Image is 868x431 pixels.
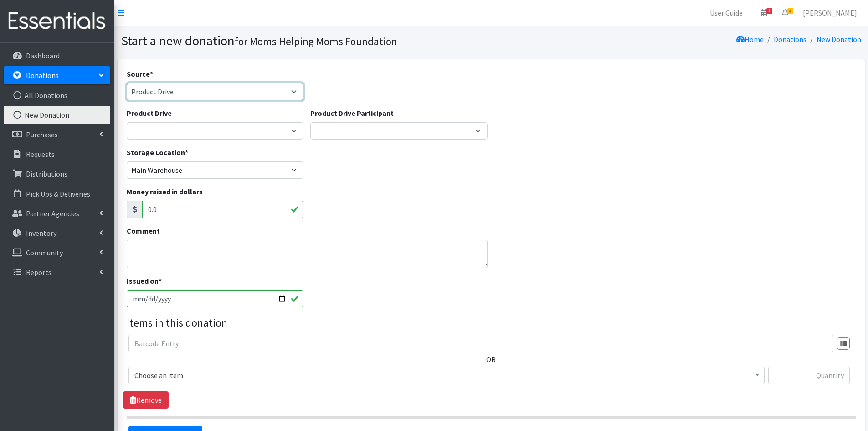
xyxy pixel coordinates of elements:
[26,169,67,178] p: Distributions
[775,4,796,22] a: 2
[4,145,110,163] a: Requests
[26,228,56,238] p: Inventory
[150,69,153,78] abbr: required
[26,268,51,277] p: Reports
[486,354,496,365] label: OR
[26,71,59,80] p: Donations
[754,4,775,22] a: 1
[26,51,60,60] p: Dashboard
[768,367,850,384] input: Quantity
[4,66,110,84] a: Donations
[4,263,110,281] a: Reports
[134,369,759,382] span: Choose an item
[736,35,764,44] a: Home
[26,189,90,198] p: Pick Ups & Deliveries
[4,224,110,242] a: Inventory
[774,35,806,44] a: Donations
[4,6,110,36] img: HumanEssentials
[123,391,169,409] a: Remove
[4,204,110,223] a: Partner Agencies
[787,8,793,14] span: 2
[703,4,750,22] a: User Guide
[26,209,79,218] p: Partner Agencies
[817,35,861,44] a: New Donation
[4,125,110,144] a: Purchases
[127,225,160,236] label: Comment
[4,165,110,183] a: Distributions
[127,108,172,119] label: Product Drive
[4,244,110,262] a: Community
[4,185,110,203] a: Pick Ups & Deliveries
[128,367,765,384] span: Choose an item
[159,276,162,286] abbr: required
[766,8,772,14] span: 1
[4,106,110,124] a: New Donation
[26,130,58,139] p: Purchases
[4,86,110,104] a: All Donations
[127,275,162,286] label: Issued on
[127,68,153,79] label: Source
[310,108,394,119] label: Product Drive Participant
[185,148,188,157] abbr: required
[127,186,203,197] label: Money raised in dollars
[26,248,63,257] p: Community
[4,47,110,65] a: Dashboard
[796,4,864,22] a: [PERSON_NAME]
[235,35,397,48] small: for Moms Helping Moms Foundation
[127,147,188,158] label: Storage Location
[26,150,55,159] p: Requests
[121,33,488,49] h1: Start a new donation
[127,315,856,331] legend: Items in this donation
[128,335,833,352] input: Barcode Entry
